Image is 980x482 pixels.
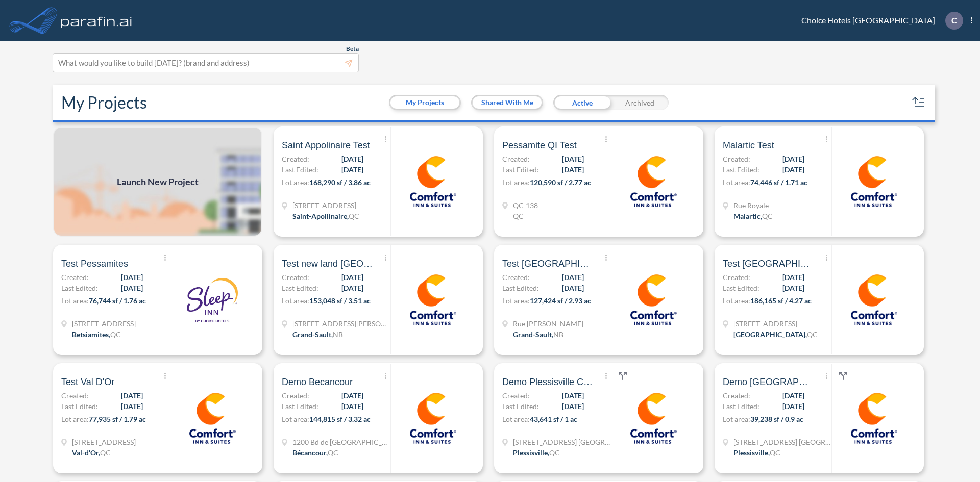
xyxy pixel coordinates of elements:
img: logo [407,156,458,207]
a: Test [GEOGRAPHIC_DATA]Created:[DATE]Last Edited:[DATE]Lot area:186,165 sf / 4.27 ac[STREET_ADDRES... [710,245,931,355]
span: QC [762,212,773,220]
span: QC [328,448,338,457]
button: My Projects [390,96,459,109]
span: QC [110,330,121,339]
span: Lot area: [282,415,309,423]
img: logo [59,10,134,31]
img: logo [848,393,899,444]
span: Malartic , [733,212,762,220]
span: Last Edited: [723,283,759,293]
span: Plessisville , [513,448,549,457]
span: Grand-Sault , [513,330,553,339]
a: Malartic TestCreated:[DATE]Last Edited:[DATE]Lot area:74,446 sf / 1.71 acRue RoyaleMalartic,QClogo [710,126,931,237]
span: 1200 Bd de Port Royal [292,437,389,447]
span: Test Granville [723,258,815,270]
a: Test new land [GEOGRAPHIC_DATA]Created:[DATE]Last Edited:[DATE]Lot area:153,048 sf / 3.51 ac[STRE... [269,245,490,355]
span: [DATE] [341,401,363,412]
span: Last Edited: [723,401,759,412]
span: Lot area: [502,296,530,305]
span: [DATE] [121,283,143,293]
img: logo [628,393,679,444]
img: logo [187,393,238,444]
span: [DATE] [562,272,584,283]
span: Created: [282,390,309,401]
div: Archived [611,95,669,110]
a: Demo BecancourCreated:[DATE]Last Edited:[DATE]Lot area:144,815 sf / 3.32 ac1200 Bd de [GEOGRAPHIC... [269,363,490,473]
span: Created: [61,272,89,283]
span: [DATE] [121,272,143,283]
span: Last Edited: [723,164,759,175]
span: Rue Ouellette [513,318,583,329]
span: Created: [282,272,309,283]
span: Saint Appolinaire Test [282,139,370,151]
img: logo [187,274,238,325]
span: Lot area: [723,415,750,423]
a: Demo [GEOGRAPHIC_DATA] - ComfortCreated:[DATE]Last Edited:[DATE]Lot area:39,238 sf / 0.9 ac[STREE... [710,363,931,473]
span: [DATE] [341,164,363,175]
span: Last Edited: [61,401,98,412]
span: [DATE] [562,283,584,293]
span: Lot area: [61,415,89,423]
img: logo [628,274,679,325]
span: [DATE] [782,272,804,283]
span: [DATE] [562,164,584,175]
div: Val-d'Or, QC [72,447,111,458]
div: Grenville, QC [733,329,818,340]
span: 1905 3e Avenue [72,437,136,447]
span: Created: [723,272,750,283]
span: [DATE] [341,283,363,293]
span: 386 Rue Laurier [292,200,359,211]
span: 167 Rue Ouellette [292,318,389,329]
span: 950 Av. Saint-Louis [733,437,830,447]
span: 39,238 sf / 0.9 ac [750,415,803,423]
span: 93 Rue Maple [733,318,818,329]
div: Grand-Sault, NB [292,329,343,340]
p: C [951,16,957,25]
span: 186,165 sf / 4.27 ac [750,296,812,305]
span: Lot area: [502,415,530,423]
span: Test Val D'Or [61,376,114,388]
span: NB [333,330,343,339]
span: Lot area: [282,178,309,187]
span: Created: [723,390,750,401]
a: Test PessamitesCreated:[DATE]Last Edited:[DATE]Lot area:76,744 sf / 1.76 ac[STREET_ADDRESS]Betsia... [49,245,269,355]
span: Bécancour , [292,448,328,457]
span: 144,815 sf / 3.32 ac [309,415,371,423]
a: Pessamite QI TestCreated:[DATE]Last Edited:[DATE]Lot area:120,590 sf / 2.77 acQC-138QClogo [490,126,710,237]
span: [DATE] [782,154,804,164]
a: Saint Appolinaire TestCreated:[DATE]Last Edited:[DATE]Lot area:168,290 sf / 3.86 ac[STREET_ADDRES... [269,126,490,237]
span: Demo Plessisville Comfort [502,376,594,388]
span: Created: [61,390,89,401]
span: 77,935 sf / 1.79 ac [89,415,146,423]
span: Created: [282,154,309,164]
span: Test Grand Falls [502,258,594,270]
a: Launch New Project [53,126,262,237]
span: [DATE] [341,154,363,164]
span: Test new land Grand Falls [282,258,374,270]
span: 153,048 sf / 3.51 ac [309,296,371,305]
span: Val-d'Or , [72,448,100,457]
img: logo [407,393,458,444]
span: Lot area: [723,296,750,305]
span: [GEOGRAPHIC_DATA] , [733,330,807,339]
a: Test Val D'OrCreated:[DATE]Last Edited:[DATE]Lot area:77,935 sf / 1.79 ac[STREET_ADDRESS]Val-d'Or... [49,363,269,473]
span: QC [770,448,780,457]
span: Created: [723,154,750,164]
span: Rue Royale [733,200,773,211]
span: QC [807,330,818,339]
span: [DATE] [341,272,363,283]
span: [DATE] [562,154,584,164]
span: [DATE] [782,390,804,401]
div: Plessisville, QC [513,447,560,458]
span: QC [100,448,111,457]
span: 43,641 sf / 1 ac [530,415,577,423]
span: 950 Av. Saint-Louis [513,437,610,447]
span: Created: [502,390,530,401]
h2: My Projects [61,93,147,112]
span: Launch New Project [117,175,199,189]
img: logo [848,156,899,207]
img: logo [628,156,679,207]
span: Last Edited: [502,283,539,293]
span: 13a Rue Malek [72,318,136,329]
span: Beta [346,45,359,53]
